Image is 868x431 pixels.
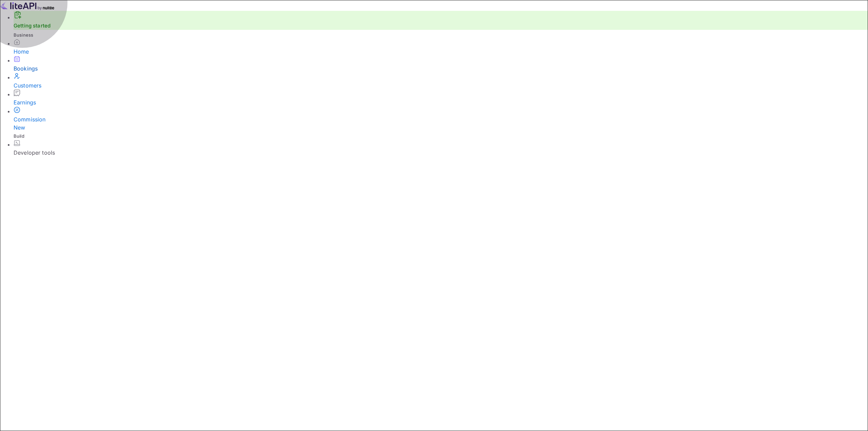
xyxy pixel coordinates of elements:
[14,64,868,73] div: Bookings
[14,81,868,90] div: Customers
[14,133,24,139] span: Build
[14,149,868,157] div: Developer tools
[14,22,51,29] a: Getting started
[14,32,33,38] span: Business
[14,115,868,132] div: Commission
[14,47,868,56] div: Home
[14,123,868,132] div: New
[14,98,868,106] div: Earnings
